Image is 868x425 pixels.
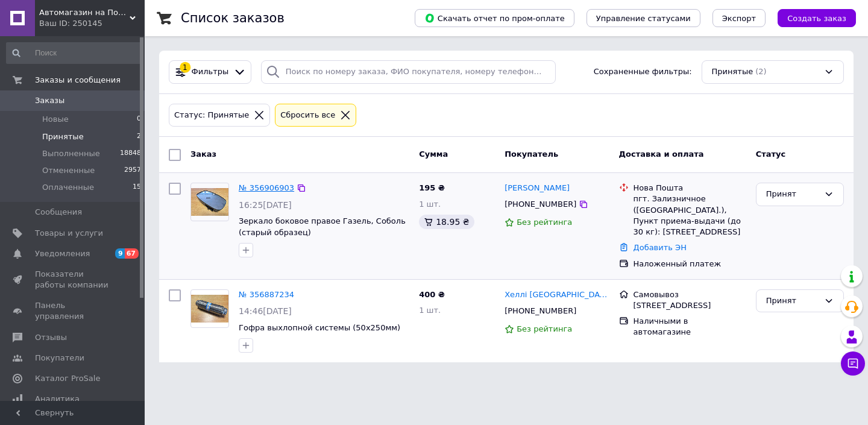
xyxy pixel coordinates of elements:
[419,183,445,192] span: 195 ₴
[239,216,406,237] a: Зеркало боковое правое Газель, Соболь (старый образец)
[35,300,112,322] span: Панель управления
[125,248,139,259] span: 67
[192,66,229,78] span: Фильтры
[419,150,448,159] span: Сумма
[42,165,95,176] span: Отмененные
[35,269,112,291] span: Показатели работы компании
[787,14,846,23] span: Создать заказ
[634,259,746,269] div: Наложенный платеж
[634,300,746,311] div: [STREET_ADDRESS]
[239,306,292,316] span: 14:46[DATE]
[39,7,130,18] span: Автомагазин на Позняках
[505,150,558,159] span: Покупатель
[239,323,400,332] a: Гофра выхлопной системы (50х250мм)
[419,290,445,299] span: 400 ₴
[190,289,229,328] a: Фото товару
[39,18,145,29] div: Ваш ID: 250145
[190,150,216,159] span: Заказ
[42,114,69,125] span: Новые
[35,207,82,218] span: Сообщения
[712,66,753,78] span: Принятые
[278,109,338,122] div: Сбросить все
[419,306,441,315] span: 1 шт.
[181,11,285,25] h1: Список заказов
[35,248,90,259] span: Уведомления
[120,148,141,159] span: 18848
[594,66,692,78] span: Сохраненные фильтры:
[722,14,756,23] span: Экспорт
[261,60,556,84] input: Поиск по номеру заказа, ФИО покупателя, номеру телефона, Email, номеру накладной
[35,228,103,239] span: Товары и услуги
[35,95,64,106] span: Заказы
[841,351,865,376] button: Чат с покупателем
[42,131,84,142] span: Принятые
[766,188,819,201] div: Принят
[191,295,228,323] img: Фото товару
[712,9,766,27] button: Экспорт
[42,182,94,193] span: Оплаченные
[424,13,565,24] span: Скачать отчет по пром-оплате
[766,13,856,22] a: Создать заказ
[115,248,125,259] span: 9
[505,183,570,194] a: [PERSON_NAME]
[172,109,251,122] div: Статус: Принятые
[42,148,100,159] span: Выполненные
[596,14,691,23] span: Управление статусами
[6,42,142,64] input: Поиск
[502,197,579,212] div: [PHONE_NUMBER]
[137,114,141,125] span: 0
[755,67,766,76] span: (2)
[619,150,704,159] span: Доставка и оплата
[634,243,687,252] a: Добавить ЭН
[133,182,141,193] span: 15
[180,62,190,73] div: 1
[35,353,84,364] span: Покупатели
[766,295,819,307] div: Принят
[634,183,746,194] div: Нова Пошта
[35,75,121,86] span: Заказы и сообщения
[137,131,141,142] span: 2
[239,200,292,210] span: 16:25[DATE]
[239,183,294,192] a: № 356906903
[778,9,856,27] button: Создать заказ
[35,373,100,384] span: Каталог ProSale
[517,324,572,333] span: Без рейтинга
[634,194,746,238] div: пгт. Зализничное ([GEOGRAPHIC_DATA].), Пункт приема-выдачи (до 30 кг): [STREET_ADDRESS]
[415,9,574,27] button: Скачать отчет по пром-оплате
[634,289,746,300] div: Самовывоз
[502,303,579,319] div: [PHONE_NUMBER]
[124,165,141,176] span: 2957
[634,316,746,338] div: Наличными в автомагазине
[587,9,700,27] button: Управление статусами
[35,332,67,343] span: Отзывы
[505,289,609,301] a: Хеллі [GEOGRAPHIC_DATA]
[756,150,786,159] span: Статус
[191,188,228,216] img: Фото товару
[419,200,441,209] span: 1 шт.
[35,394,80,405] span: Аналитика
[190,183,229,221] a: Фото товару
[239,290,294,299] a: № 356887234
[517,218,572,227] span: Без рейтинга
[419,215,474,229] div: 18.95 ₴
